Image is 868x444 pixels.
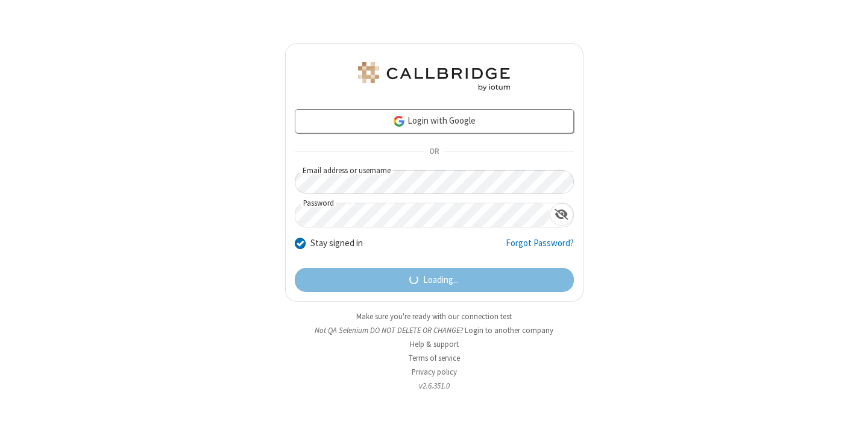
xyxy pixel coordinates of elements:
[392,115,406,128] img: google-icon.png
[285,325,583,336] li: Not QA Selenium DO NOT DELETE OR CHANGE?
[356,311,512,322] a: Make sure you're ready with our connection test
[295,203,550,227] input: Password
[424,144,444,160] span: OR
[550,203,573,226] div: Show password
[285,380,583,392] li: v2.6.351.0
[506,236,574,259] a: Forgot Password?
[423,273,459,287] span: Loading...
[465,325,553,336] button: Login to another company
[412,367,457,377] a: Privacy policy
[295,109,574,133] a: Login with Google
[295,268,574,292] button: Loading...
[295,170,574,194] input: Email address or username
[410,339,459,349] a: Help & support
[310,236,363,250] label: Stay signed in
[409,353,460,363] a: Terms of service
[356,62,512,91] img: QA Selenium DO NOT DELETE OR CHANGE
